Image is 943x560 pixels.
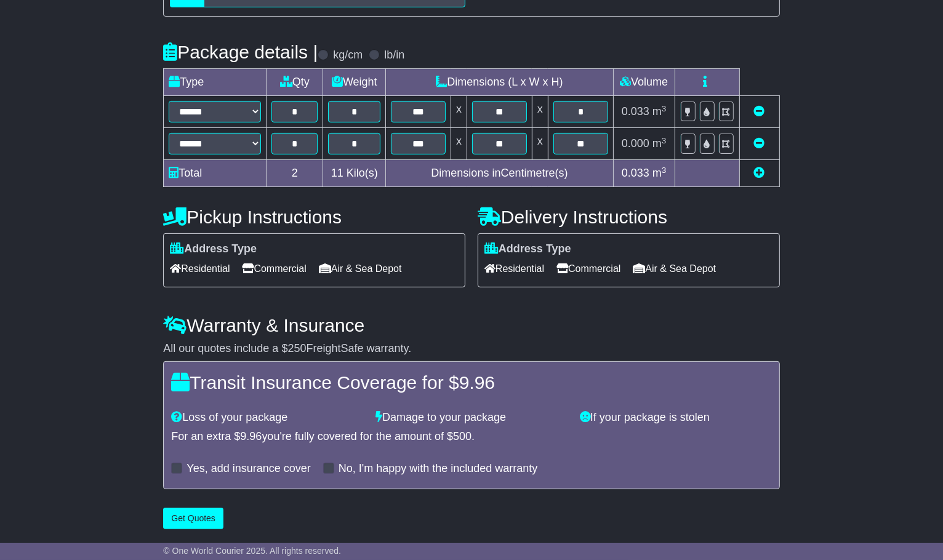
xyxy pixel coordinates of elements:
[164,69,267,96] td: Type
[163,508,223,529] button: Get Quotes
[453,430,472,442] span: 500
[323,69,386,96] td: Weight
[386,69,613,96] td: Dimensions (L x W x H)
[242,259,306,278] span: Commercial
[171,372,771,393] h4: Transit Insurance Coverage for $
[622,105,649,118] span: 0.033
[384,49,404,62] label: lb/in
[165,411,369,425] div: Loss of your package
[323,160,386,187] td: Kilo(s)
[267,160,323,187] td: 2
[163,546,341,556] span: © One World Courier 2025. All rights reserved.
[633,259,716,278] span: Air & Sea Depot
[478,207,780,227] h4: Delivery Instructions
[170,242,257,256] label: Address Type
[331,167,343,179] span: 11
[163,207,465,227] h4: Pickup Instructions
[187,462,310,476] label: Yes, add insurance cover
[386,160,613,187] td: Dimensions in Centimetre(s)
[164,160,267,187] td: Total
[451,128,467,160] td: x
[574,411,778,425] div: If your package is stolen
[652,137,667,150] span: m
[170,259,230,278] span: Residential
[484,242,571,256] label: Address Type
[652,167,667,179] span: m
[163,342,779,356] div: All our quotes include a $ FreightSafe warranty.
[333,49,363,62] label: kg/cm
[484,259,544,278] span: Residential
[662,136,667,145] sup: 3
[532,96,548,128] td: x
[459,372,495,393] span: 9.96
[622,167,649,179] span: 0.033
[163,315,779,335] h4: Warranty & Insurance
[339,462,538,476] label: No, I'm happy with the included warranty
[754,137,765,150] a: Remove this item
[451,96,467,128] td: x
[267,69,323,96] td: Qty
[532,128,548,160] td: x
[556,259,620,278] span: Commercial
[652,105,667,118] span: m
[613,69,675,96] td: Volume
[163,42,318,62] h4: Package details |
[662,166,667,175] sup: 3
[369,411,574,425] div: Damage to your package
[319,259,402,278] span: Air & Sea Depot
[171,430,771,444] div: For an extra $ you're fully covered for the amount of $ .
[622,137,649,150] span: 0.000
[662,104,667,113] sup: 3
[754,105,765,118] a: Remove this item
[240,430,262,442] span: 9.96
[287,342,306,354] span: 250
[754,167,765,179] a: Add new item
